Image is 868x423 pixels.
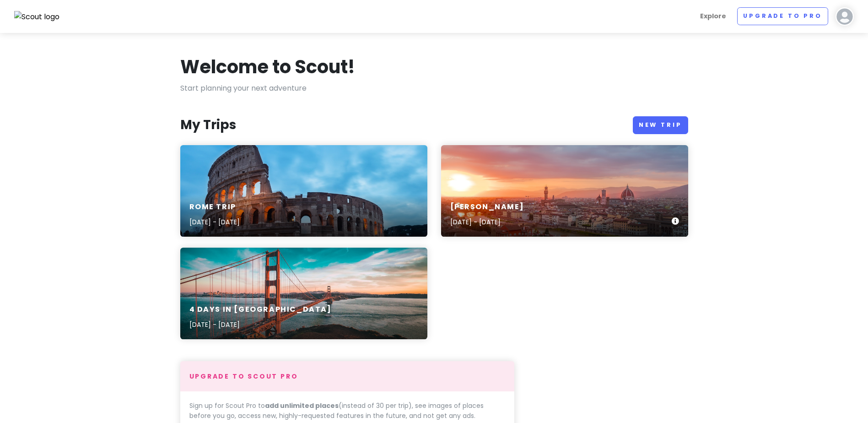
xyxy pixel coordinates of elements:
h3: My Trips [180,117,236,133]
a: 4 Days in [GEOGRAPHIC_DATA][DATE] - [DATE] [180,248,427,339]
p: Sign up for Scout Pro to (instead of 30 per trip), see images of places before you go, access new... [189,401,505,421]
img: Scout logo [14,11,60,23]
a: Explore [696,7,730,25]
p: Start planning your next adventure [180,82,688,94]
p: [DATE] - [DATE] [189,320,332,330]
p: [DATE] - [DATE] [189,217,240,227]
h4: Upgrade to Scout Pro [189,372,505,380]
strong: add unlimited places [265,401,339,410]
h6: Rome Trip [189,202,240,212]
h6: 4 Days in [GEOGRAPHIC_DATA] [189,305,332,315]
h6: [PERSON_NAME] [450,202,524,212]
a: New Trip [633,116,688,134]
img: User profile [836,7,854,26]
p: [DATE] - [DATE] [450,217,524,227]
a: Upgrade to Pro [737,7,828,25]
a: Colosseum arena photographyRome Trip[DATE] - [DATE] [180,145,427,237]
a: Istanbul city scape[PERSON_NAME][DATE] - [DATE] [441,145,688,237]
h1: Welcome to Scout! [180,55,355,79]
